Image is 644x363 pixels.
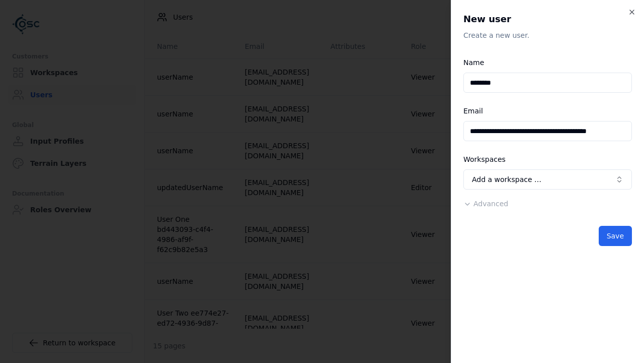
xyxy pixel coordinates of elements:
[463,58,484,67] label: Name
[599,226,632,246] button: Save
[463,199,508,209] button: Advanced
[472,174,541,185] span: Add a workspace …
[463,107,483,115] label: Email
[463,155,506,163] label: Workspaces
[473,200,508,208] span: Advanced
[463,12,632,26] h2: New user
[463,30,632,40] p: Create a new user.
